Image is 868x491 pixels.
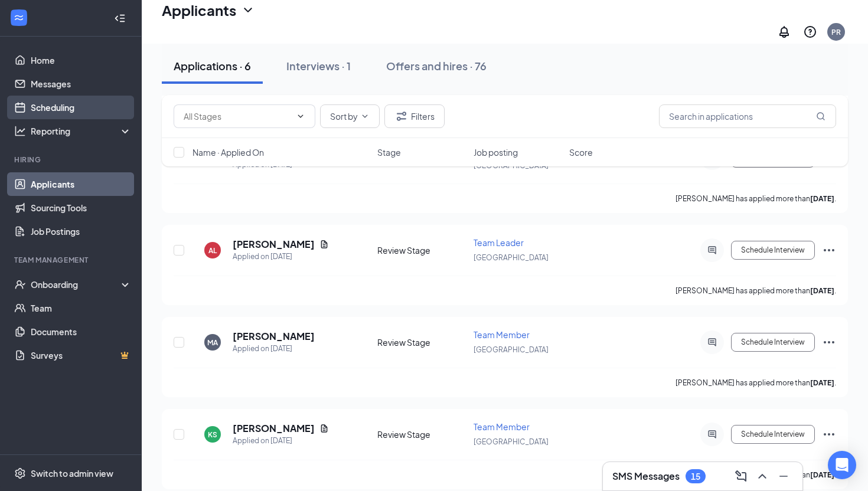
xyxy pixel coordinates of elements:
[286,58,351,73] div: Interviews · 1
[731,333,815,352] button: Schedule Interview
[569,146,593,158] span: Score
[208,245,217,256] div: AL
[474,345,549,354] span: [GEOGRAPHIC_DATA]
[474,329,530,340] span: Team Member
[31,343,132,367] a: SurveysCrown
[233,251,329,263] div: Applied on [DATE]
[705,245,719,255] svg: ActiveChat
[753,467,772,486] button: ChevronUp
[822,243,836,257] svg: Ellipses
[474,237,524,248] span: Team Leader
[774,467,793,486] button: Minimize
[803,25,817,39] svg: QuestionInfo
[31,72,132,96] a: Messages
[192,146,264,158] span: Name · Applied On
[822,427,836,441] svg: Ellipses
[31,320,132,343] a: Documents
[31,279,122,290] div: Onboarding
[208,430,217,440] div: KS
[31,172,132,196] a: Applicants
[360,112,370,121] svg: ChevronDown
[474,253,549,262] span: [GEOGRAPHIC_DATA]
[31,48,132,72] a: Home
[731,241,815,260] button: Schedule Interview
[31,220,132,243] a: Job Postings
[319,424,329,433] svg: Document
[612,470,680,483] h3: SMS Messages
[474,146,518,158] span: Job posting
[776,469,791,483] svg: Minimize
[828,451,856,479] div: Open Intercom Messenger
[810,286,834,295] b: [DATE]
[705,338,719,347] svg: ActiveChat
[659,104,836,128] input: Search in applications
[732,467,750,486] button: ComposeMessage
[810,470,834,479] b: [DATE]
[474,421,530,432] span: Team Member
[822,335,836,349] svg: Ellipses
[319,240,329,249] svg: Document
[174,58,251,73] div: Applications · 6
[474,437,549,446] span: [GEOGRAPHIC_DATA]
[676,194,836,204] p: [PERSON_NAME] has applied more than .
[676,378,836,388] p: [PERSON_NAME] has applied more than .
[676,286,836,296] p: [PERSON_NAME] has applied more than .
[831,27,841,37] div: PR
[31,125,132,137] div: Reporting
[731,425,815,444] button: Schedule Interview
[31,96,132,119] a: Scheduling
[386,58,487,73] div: Offers and hires · 76
[233,330,315,343] h5: [PERSON_NAME]
[14,125,26,137] svg: Analysis
[14,255,129,265] div: Team Management
[777,25,791,39] svg: Notifications
[394,109,409,123] svg: Filter
[31,196,132,220] a: Sourcing Tools
[377,336,466,348] div: Review Stage
[377,146,401,158] span: Stage
[207,338,218,348] div: MA
[705,430,719,439] svg: ActiveChat
[384,104,445,128] button: Filter Filters
[296,112,305,121] svg: ChevronDown
[816,112,825,121] svg: MagnifyingGlass
[233,422,315,435] h5: [PERSON_NAME]
[13,12,25,24] svg: WorkstreamLogo
[241,3,255,17] svg: ChevronDown
[330,112,358,120] span: Sort by
[233,435,329,447] div: Applied on [DATE]
[810,194,834,203] b: [DATE]
[184,110,291,123] input: All Stages
[31,296,132,320] a: Team
[14,279,26,290] svg: UserCheck
[377,428,466,440] div: Review Stage
[734,469,748,483] svg: ComposeMessage
[233,238,315,251] h5: [PERSON_NAME]
[691,472,700,482] div: 15
[14,467,26,479] svg: Settings
[233,343,315,355] div: Applied on [DATE]
[114,12,126,24] svg: Collapse
[377,244,466,256] div: Review Stage
[755,469,769,483] svg: ChevronUp
[14,155,129,165] div: Hiring
[31,467,113,479] div: Switch to admin view
[320,104,380,128] button: Sort byChevronDown
[810,378,834,387] b: [DATE]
